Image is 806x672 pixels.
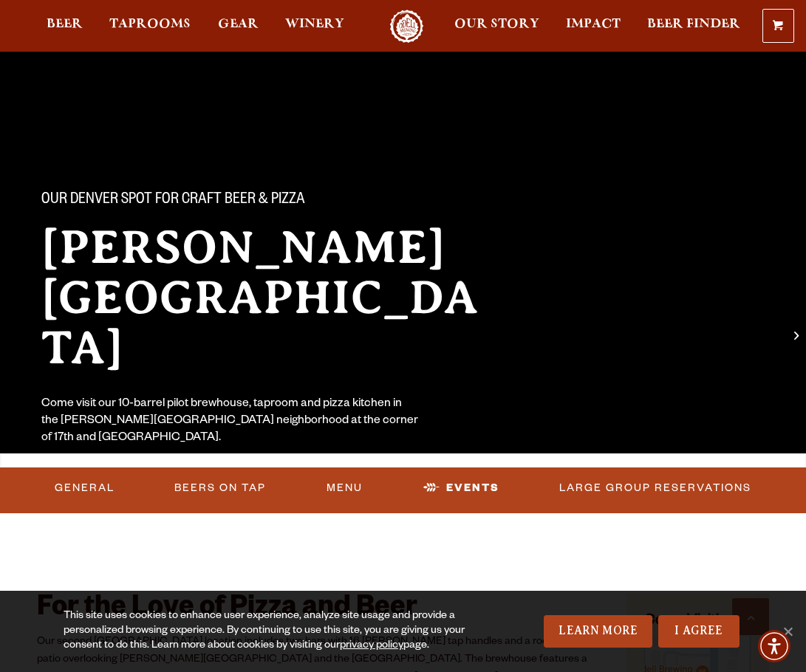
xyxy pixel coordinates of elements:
a: Odell Home [379,10,434,43]
span: Gear [218,18,259,30]
span: Winery [285,18,344,30]
a: General [49,471,120,505]
a: Beer [37,10,92,43]
span: Impact [566,18,621,30]
h2: [PERSON_NAME][GEOGRAPHIC_DATA] [41,222,502,373]
a: Taprooms [100,10,200,43]
span: Our Story [454,18,539,30]
a: Beers On Tap [168,471,272,505]
a: I Agree [658,615,740,648]
span: Beer [47,18,83,30]
a: Beer Finder [638,10,750,43]
a: Menu [321,471,369,505]
span: Taprooms [109,18,191,30]
a: Winery [276,10,354,43]
div: Come visit our 10-barrel pilot brewhouse, taproom and pizza kitchen in the [PERSON_NAME][GEOGRAPH... [41,397,420,448]
span: Beer Finder [647,18,740,30]
a: Events [417,471,505,505]
a: Large Group Reservations [553,471,757,505]
a: Our Story [445,10,549,43]
div: This site uses cookies to enhance user experience, analyze site usage and provide a personalized ... [64,609,503,654]
div: Accessibility Menu [758,630,790,662]
a: privacy policy [340,640,403,652]
a: Impact [556,10,630,43]
a: Gear [208,10,268,43]
span: Our Denver spot for craft beer & pizza [41,191,305,210]
a: Learn More [544,615,652,648]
